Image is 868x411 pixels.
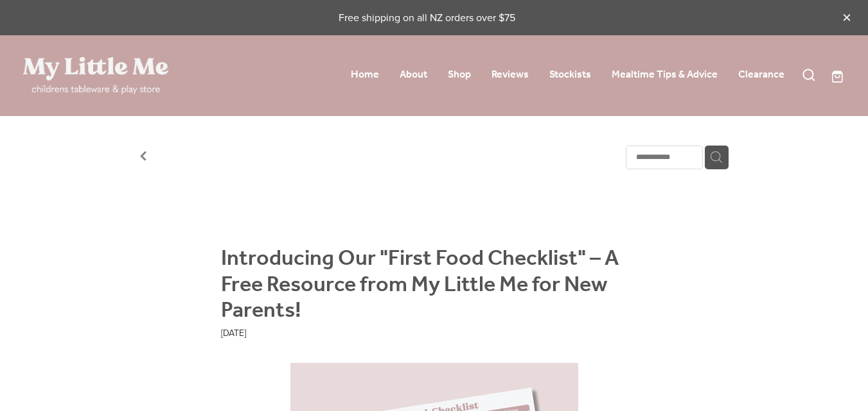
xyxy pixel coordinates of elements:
p: Free shipping on all NZ orders over $75 [23,10,831,24]
h1: Introducing Our "First Food Checklist" – A Free Resource from My Little Me for New Parents! [221,246,648,326]
a: Home [351,65,379,85]
div: [DATE] [221,326,648,340]
a: About [400,65,427,85]
a: Mealtime Tips & Advice [612,65,718,85]
a: Reviews [492,65,529,85]
a: My Little Me Ltd homepage [23,57,188,94]
a: Stockists [549,65,591,85]
a: Shop [448,65,471,85]
a: Clearance [738,65,784,85]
